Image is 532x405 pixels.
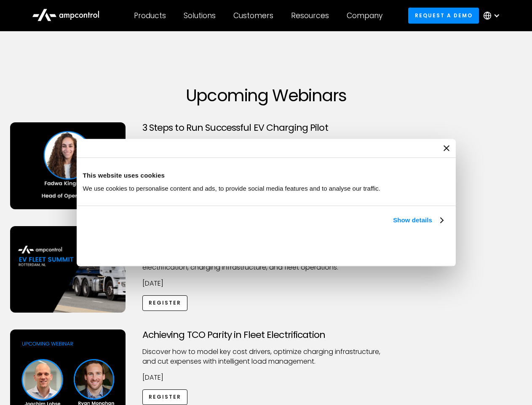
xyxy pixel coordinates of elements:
[142,347,390,366] p: Discover how to model key cost drivers, optimize charging infrastructure, and cut expenses with i...
[83,185,381,192] span: We use cookies to personalise content and ads, to provide social media features and to analyse ou...
[233,11,273,20] div: Customers
[142,122,390,133] h3: 3 Steps to Run Successful EV Charging Pilot
[347,11,382,20] div: Company
[325,235,446,259] button: Okay
[184,11,216,20] div: Solutions
[83,170,449,181] div: This website uses cookies
[10,85,522,105] h1: Upcoming Webinars
[142,373,390,382] p: [DATE]
[393,215,443,225] a: Show details
[134,11,166,20] div: Products
[291,11,329,20] div: Resources
[142,329,390,340] h3: Achieving TCO Parity in Fleet Electrification
[142,389,188,405] a: Register
[408,8,479,23] a: Request a demo
[444,145,449,151] button: Close banner
[142,295,188,311] a: Register
[142,279,390,288] p: [DATE]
